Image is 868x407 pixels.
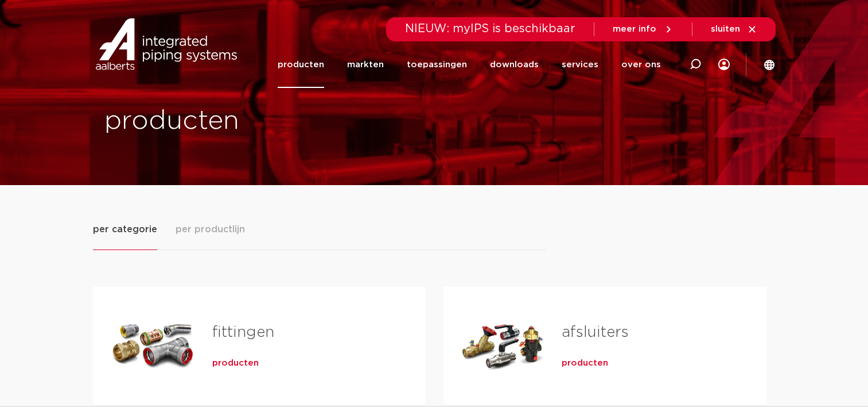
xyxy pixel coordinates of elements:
[405,23,575,34] span: NIEUW: myIPS is beschikbaar
[711,25,740,33] span: sluiten
[212,358,259,369] a: producten
[718,41,730,88] div: my IPS
[93,222,157,236] span: per categorie
[212,325,274,340] a: fittingen
[613,25,656,33] span: meer info
[104,103,429,140] h1: producten
[176,222,245,236] span: per productlijn
[490,41,539,88] a: downloads
[621,41,661,88] a: over ons
[562,41,598,88] a: services
[278,41,324,88] a: producten
[711,24,757,34] a: sluiten
[562,358,608,369] a: producten
[407,41,467,88] a: toepassingen
[613,24,674,34] a: meer info
[347,41,384,88] a: markten
[562,325,629,340] a: afsluiters
[278,41,661,88] nav: Menu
